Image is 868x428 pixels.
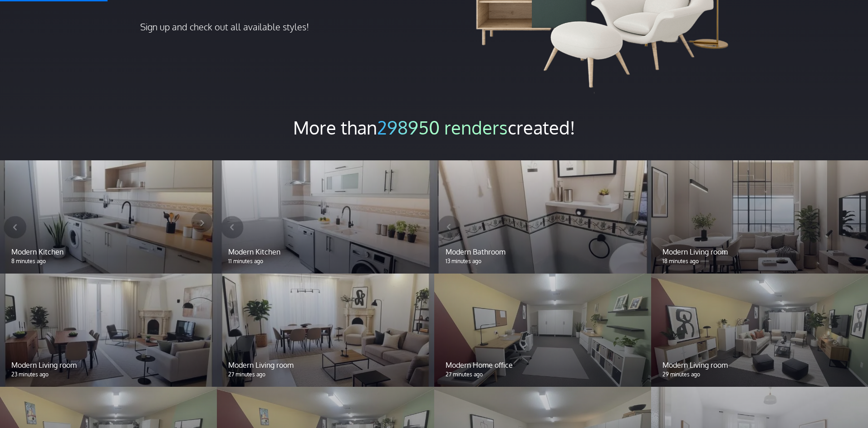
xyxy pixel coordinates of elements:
p: Modern Living room [662,360,857,370]
p: 27 minutes ago [228,370,422,379]
p: 27 minutes ago [446,370,640,379]
p: Modern Living room [11,360,206,370]
p: 29 minutes ago [662,370,857,379]
p: Modern Living room [662,246,857,257]
p: Modern Bathroom [446,246,640,257]
p: 11 minutes ago [228,257,422,265]
p: Modern Kitchen [228,246,422,257]
p: 8 minutes ago [11,257,206,265]
p: Sign up and check out all available styles! [140,20,379,34]
p: Modern Kitchen [11,246,206,257]
p: 13 minutes ago [446,257,640,265]
p: Modern Home office [446,360,640,370]
p: 23 minutes ago [11,370,206,379]
span: 298950 renders [377,116,508,139]
p: 18 minutes ago [662,257,857,265]
p: Modern Living room [228,360,422,370]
